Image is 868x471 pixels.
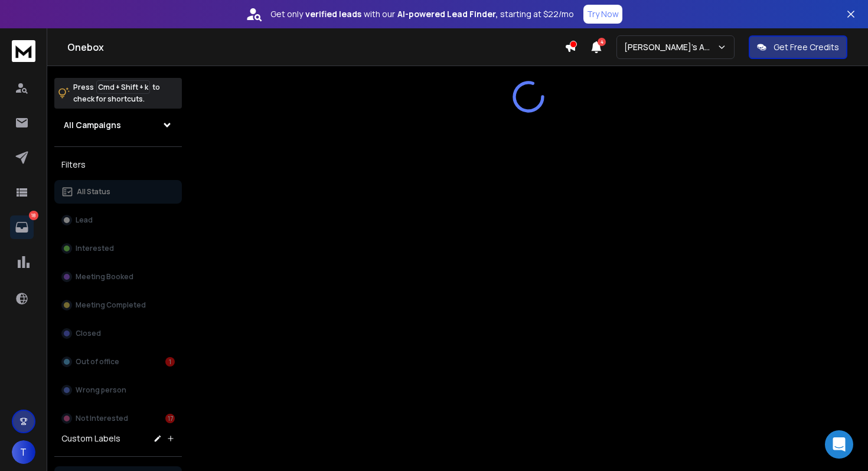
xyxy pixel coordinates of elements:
div: Open Intercom Messenger [825,430,853,459]
button: All Campaigns [54,113,182,137]
button: Try Now [583,5,622,24]
span: Cmd + Shift + k [96,80,150,94]
h1: Onebox [67,40,564,54]
p: 18 [29,211,38,220]
p: Get Free Credits [774,41,839,53]
strong: AI-powered Lead Finder, [397,8,498,20]
button: Get Free Credits [749,35,847,59]
p: Get only with our starting at $22/mo [270,8,574,20]
p: Try Now [587,8,619,20]
a: 18 [10,215,34,239]
span: 4 [598,38,606,46]
h1: All Campaigns [64,119,121,131]
button: T [12,440,35,464]
p: Press to check for shortcuts. [73,81,160,105]
h3: Custom Labels [61,433,120,444]
p: [PERSON_NAME]'s Agency [624,41,717,53]
img: logo [12,40,35,62]
h3: Filters [54,156,182,173]
strong: verified leads [305,8,361,20]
